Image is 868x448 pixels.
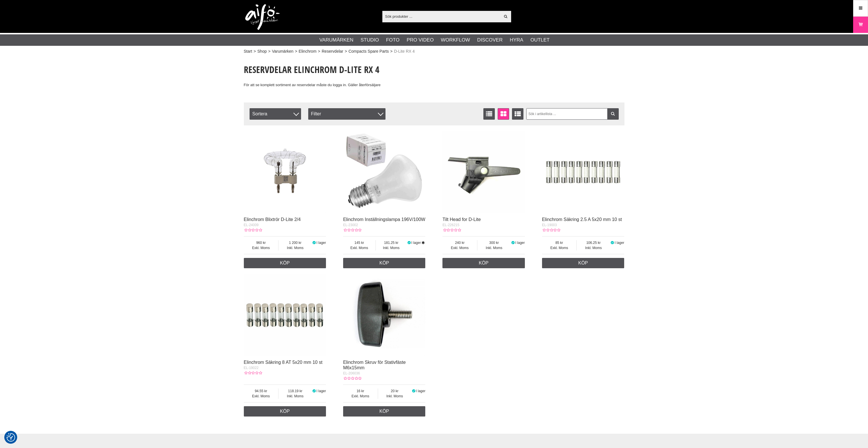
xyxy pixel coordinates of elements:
a: Filtrera [607,108,619,120]
a: Elinchrom Säkring 8 AT 5x20 mm 10 st [244,360,323,365]
div: Kundbetyg: 0 [442,228,461,233]
div: Filter [308,108,385,120]
a: Köp [244,258,326,268]
span: 960 [244,240,278,245]
div: Kundbetyg: 0 [343,376,361,381]
span: EL-226215 [442,223,459,227]
span: 106.25 [577,240,610,245]
span: EL-23002 [343,223,358,227]
i: I lager [312,389,317,393]
i: I lager [610,241,615,245]
input: Sök i artikellista ... [526,108,619,120]
i: I lager [411,389,416,393]
h1: Reservdelar Elinchrom D-Lite RX 4 [244,63,464,76]
span: 240 [442,240,477,245]
a: Elinchrom Säkring 2.5 A 5x20 mm 10 st [542,217,622,222]
span: I lager [317,389,326,393]
a: Hyra [510,36,523,44]
span: Exkl. Moms [542,245,577,250]
img: Elinchrom Säkring 8 AT 5x20 mm 10 st [244,274,326,356]
span: 94.55 [244,388,278,394]
span: Inkl. Moms [278,245,312,250]
span: EL-24009 [244,223,259,227]
a: Foto [386,36,400,44]
span: EL-19003 [542,223,557,227]
i: I lager [511,241,515,245]
span: Inkl. Moms [378,394,412,399]
span: 181.25 [376,240,407,245]
a: Elinchrom Blixtrör D-Lite 2/4 [244,217,301,222]
span: Inkl. Moms [278,394,312,399]
span: EL-206036 [343,371,360,375]
a: Elinchrom [299,48,317,54]
span: > [390,48,393,54]
img: Elinchrom Skruv för Stativfäste M6x15mm [343,274,426,356]
img: Elinchrom Inställningslampa 196V/100W [343,131,426,214]
a: Köp [343,406,426,417]
span: Exkl. Moms [343,245,375,250]
span: Exkl. Moms [442,245,477,250]
a: Varumärken [319,36,353,44]
a: Köp [343,258,426,268]
span: 85 [542,240,577,245]
span: 118.19 [278,388,312,394]
a: Utökad listvisning [512,108,523,120]
span: 1 200 [278,240,312,245]
a: Köp [442,258,525,268]
span: Inkl. Moms [577,245,610,250]
span: 16 [343,388,378,394]
input: Sök produkter ... [382,12,501,21]
a: Köp [244,406,326,417]
a: Elinchrom Inställningslampa 196V/100W [343,217,425,222]
div: Kundbetyg: 0 [542,228,560,233]
i: Köp fler, betala mindre [421,241,426,245]
a: Workflow [441,36,470,44]
a: Fönstervisning [498,108,509,120]
span: Exkl. Moms [244,394,278,399]
a: Studio [361,36,379,44]
span: I lager [416,389,425,393]
a: Tilt Head for D-Lite [442,217,481,222]
img: Revisit consent button [7,433,15,442]
span: > [295,48,297,54]
span: EL-19022 [244,366,259,370]
div: Kundbetyg: 0 [244,228,262,233]
img: Tilt Head for D-Lite [442,131,525,214]
a: Compacts Spare Parts [349,48,389,54]
span: I lager [615,241,624,245]
span: Exkl. Moms [343,394,378,399]
span: Exkl. Moms [244,245,278,250]
a: Start [244,48,252,54]
span: > [268,48,270,54]
p: För att se komplett sortiment av reservdelar måste du logga in. Gäller återförsäljare [244,82,464,88]
span: D-Lite RX 4 [394,48,415,54]
button: Samtyckesinställningar [7,432,15,443]
a: Discover [477,36,503,44]
span: 20 [378,388,412,394]
span: 300 [477,240,511,245]
a: Pro Video [407,36,434,44]
span: Inkl. Moms [477,245,511,250]
a: Varumärken [272,48,293,54]
img: Elinchrom Blixtrör D-Lite 2/4 [244,131,326,214]
i: I lager [312,241,317,245]
div: Kundbetyg: 0 [343,228,361,233]
span: I lager [317,241,326,245]
a: Shop [257,48,267,54]
a: Elinchrom Skruv för Stativfäste M6x15mm [343,360,406,370]
span: Inkl. Moms [376,245,407,250]
a: Reservdelar [322,48,343,54]
span: 145 [343,240,375,245]
span: Sortera [250,108,301,120]
i: I lager [407,241,412,245]
a: Outlet [530,36,549,44]
span: I lager [411,241,421,245]
span: I lager [515,241,525,245]
a: Listvisning [483,108,495,120]
div: Kundbetyg: 0 [244,370,262,376]
span: > [318,48,320,54]
img: logo.png [245,4,280,30]
a: Köp [542,258,624,268]
span: > [345,48,347,54]
span: > [254,48,256,54]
